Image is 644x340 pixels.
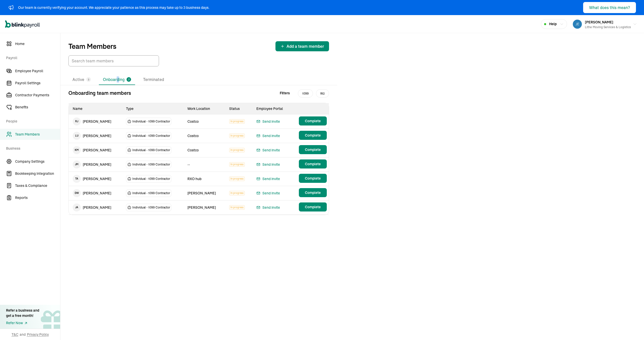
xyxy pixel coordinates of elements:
span: Individual - 1099 Contractor [132,133,170,138]
span: Add a team member [287,43,324,49]
span: Individual - 1099 Contractor [132,119,170,124]
input: TextInput [68,55,159,66]
span: 3 [88,78,89,81]
span: 1099 [298,89,313,98]
span: -- [187,162,190,167]
span: Costco [187,148,199,152]
button: What does this mean? [583,2,636,13]
span: People [6,114,57,128]
span: Complete [305,118,321,123]
div: Lithe Moving Services & Logistics [585,25,631,29]
span: In progress [229,191,245,195]
div: What does this mean? [589,5,630,11]
button: Help [541,19,567,29]
button: Complete [299,131,327,140]
button: Send invite [256,190,280,196]
td: [PERSON_NAME] [69,143,122,157]
button: Complete [299,145,327,154]
span: Complete [305,176,321,181]
span: Help [549,21,557,27]
button: Send invite [256,118,280,124]
span: Privacy Policy [27,332,49,337]
li: Onboarding [99,74,135,85]
span: 7 [128,78,130,81]
button: Send invite [256,161,280,167]
div: Refer a business and get a free month! [6,308,39,318]
span: Payroll [6,50,57,64]
button: Complete [299,188,327,197]
span: J M [73,160,81,168]
span: In progress [229,119,245,124]
th: Type [122,103,183,114]
nav: Global [5,17,40,31]
span: Reports [15,195,60,200]
span: Individual - 1099 Contractor [132,162,170,167]
span: In progress [229,134,245,138]
button: [PERSON_NAME]Lithe Moving Services & Logistics [571,18,639,30]
span: T&C [12,332,18,337]
span: In progress [229,162,245,167]
th: Name [69,103,122,114]
li: Active [68,74,95,85]
span: Benefits [15,105,60,110]
button: Send invite [256,133,280,139]
span: [PERSON_NAME] [187,191,216,195]
iframe: Chat Widget [558,286,644,340]
span: In progress [229,148,245,152]
button: Complete [299,174,327,183]
button: Add a team member [275,41,329,51]
span: Complete [305,161,321,166]
button: Send invite [256,204,280,210]
span: Individual - 1099 Contractor [132,148,170,153]
p: Onboarding team members [68,89,131,97]
td: [PERSON_NAME] [69,200,122,215]
span: Individual - 1099 Contractor [132,176,170,181]
span: Employee Portal [256,106,283,111]
td: [PERSON_NAME] [69,157,122,172]
span: L U [73,132,81,140]
div: Our team is currently verifying your account. We appreciate your patience as this process may tak... [18,5,209,10]
span: Taxes & Compliance [15,183,60,188]
button: Complete [299,202,327,211]
span: Costco [187,134,199,138]
th: Status [225,103,252,114]
span: [PERSON_NAME] [585,20,613,24]
button: Send invite [256,176,280,182]
span: Filters [280,91,290,96]
span: Individual - 1099 Contractor [132,191,170,196]
span: Bookkeeping Integration [15,171,60,176]
td: [PERSON_NAME] [69,186,122,200]
span: In progress [229,205,245,210]
span: Individual - 1099 Contractor [132,205,170,210]
a: Refer Now [6,320,39,326]
span: Payroll Settings [15,80,60,86]
span: D W [73,189,81,197]
span: K M [73,146,81,154]
span: Business [6,141,57,155]
span: Complete [305,147,321,152]
span: W2 [316,89,329,98]
span: RXO hub [187,177,202,181]
th: Work Location [183,103,225,114]
li: Terminated [139,74,168,85]
span: Costco [187,119,199,124]
span: Home [15,41,60,47]
span: [PERSON_NAME] [187,205,216,210]
td: [PERSON_NAME] [69,172,122,186]
span: J A [73,203,81,211]
button: Send invite [256,147,280,153]
td: [PERSON_NAME] [69,114,122,129]
button: Complete [299,159,327,168]
span: Employee Payroll [15,68,60,74]
span: Team Members [15,132,60,137]
button: Complete [299,116,327,125]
